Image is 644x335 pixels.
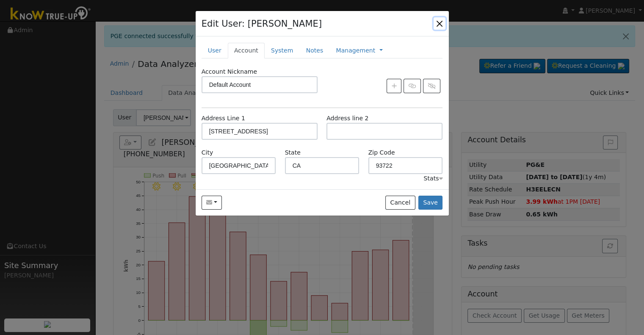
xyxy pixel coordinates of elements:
button: Create New Account [387,79,401,93]
a: User [202,43,228,58]
label: City [202,148,213,157]
div: Stats [423,174,442,183]
button: Cancel [385,196,415,210]
a: System [265,43,300,58]
label: Zip Code [368,148,395,157]
button: andrewhawj@gmail.com [202,196,222,210]
label: Address Line 1 [202,114,245,123]
label: State [285,148,301,157]
button: Unlink Account [423,79,440,93]
h4: Edit User: [PERSON_NAME] [202,17,322,30]
button: Save [418,196,443,210]
label: Account Nickname [202,67,257,76]
button: Link Account [404,79,421,93]
a: Account [228,43,265,58]
a: Notes [299,43,329,58]
a: Management [336,46,375,55]
label: Address line 2 [326,114,368,123]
